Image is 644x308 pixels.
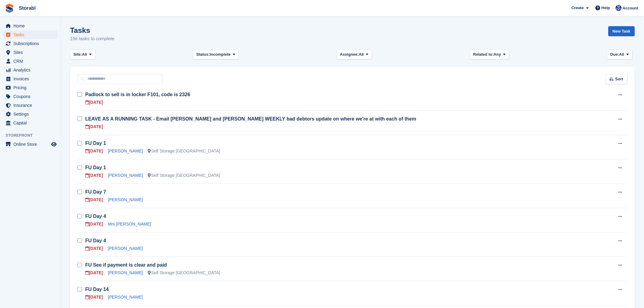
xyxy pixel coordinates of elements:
[3,75,58,83] a: menu
[13,101,50,110] span: Insurance
[85,165,106,170] a: FU Day 1
[196,51,210,58] span: Status:
[3,140,58,149] a: menu
[108,197,143,202] a: [PERSON_NAME]
[85,238,106,243] a: FU Day 4
[3,30,58,39] a: menu
[473,51,494,58] span: Related to:
[70,50,95,60] button: Site: All
[108,270,143,275] a: [PERSON_NAME]
[3,39,58,48] a: menu
[616,5,622,11] img: Tegan Ewart
[85,148,103,154] div: [DATE]
[3,48,58,57] a: menu
[85,294,103,300] div: [DATE]
[108,295,143,299] a: [PERSON_NAME]
[13,75,50,83] span: Invoices
[85,172,103,179] div: [DATE]
[602,5,610,11] span: Help
[148,172,220,179] div: Self Storage [GEOGRAPHIC_DATA]
[611,51,619,58] span: Due:
[13,39,50,48] span: Subscriptions
[85,141,106,146] a: FU Day 1
[85,262,167,268] a: FU See if payment is clear and paid
[3,66,58,74] a: menu
[82,51,87,58] span: All
[85,197,103,203] div: [DATE]
[615,76,623,82] span: Sort
[108,173,143,178] a: [PERSON_NAME]
[3,57,58,65] a: menu
[3,110,58,118] a: menu
[3,83,58,92] a: menu
[13,30,50,39] span: Tasks
[13,22,50,30] span: Home
[3,101,58,110] a: menu
[494,51,501,58] span: Any
[13,92,50,101] span: Coupons
[470,50,509,60] button: Related to: Any
[13,66,50,74] span: Analytics
[85,270,103,276] div: [DATE]
[85,99,103,106] div: [DATE]
[13,83,50,92] span: Pricing
[3,92,58,101] a: menu
[13,119,50,127] span: Capital
[85,221,103,227] div: [DATE]
[73,51,82,58] span: Site:
[148,270,220,276] div: Self Storage [GEOGRAPHIC_DATA]
[85,214,106,219] a: FU Day 4
[572,5,584,11] span: Create
[85,189,106,194] a: FU Day 7
[108,246,143,251] a: [PERSON_NAME]
[85,92,190,97] a: Padlock to sell is in locker F101, code is 2326
[85,287,109,292] a: FU Day 14
[13,140,50,149] span: Online Store
[16,3,38,13] a: Storabl
[85,116,416,121] a: LEAVE AS A RUNNING TASK - Email [PERSON_NAME] and [PERSON_NAME] WEEKLY bad debtors update on wher...
[210,51,231,58] span: Incomplete
[148,148,220,154] div: Self Storage [GEOGRAPHIC_DATA]
[13,48,50,57] span: Sites
[607,50,632,60] button: Due: All
[193,50,239,60] button: Status: Incomplete
[340,51,359,58] span: Assignee:
[13,110,50,118] span: Settings
[3,22,58,30] a: menu
[85,124,103,130] div: [DATE]
[70,35,114,42] p: 156 tasks to complete
[608,26,635,36] a: New Task
[619,51,625,58] span: All
[3,119,58,127] a: menu
[50,141,58,148] a: Preview store
[13,57,50,65] span: CRM
[623,5,639,11] span: Account
[5,4,14,13] img: stora-icon-8386f47178a22dfd0bd8f6a31ec36ba5ce8667c1dd55bd0f319d3a0aa187defe.svg
[5,132,61,138] span: Storefront
[359,51,364,58] span: All
[70,26,114,34] h1: Tasks
[85,245,103,252] div: [DATE]
[337,50,372,60] button: Assignee: All
[108,222,151,226] a: Mrs [PERSON_NAME]
[108,149,143,153] a: [PERSON_NAME]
